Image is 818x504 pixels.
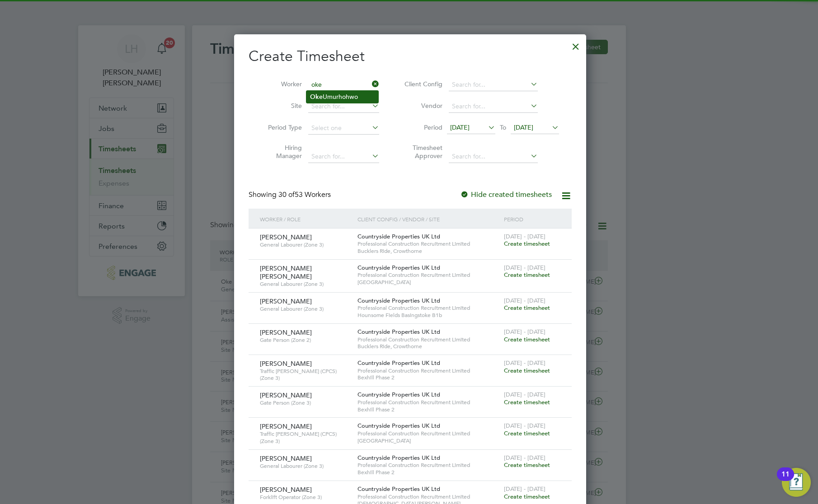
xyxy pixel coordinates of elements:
span: Create timesheet [504,461,550,469]
span: [DATE] - [DATE] [504,328,545,336]
span: 30 of [278,190,295,199]
span: Professional Construction Recruitment Limited [357,336,499,343]
input: Search for... [308,79,379,91]
span: [DATE] - [DATE] [504,391,545,398]
span: Create timesheet [504,240,550,247]
span: Professional Construction Recruitment Limited [357,462,499,469]
label: Period [402,123,442,131]
span: Bexhill Phase 2 [357,374,499,381]
label: Period Type [261,123,302,131]
span: [PERSON_NAME] [260,359,312,368]
input: Search for... [449,150,538,163]
b: Oke [310,93,323,101]
span: Professional Construction Recruitment Limited [357,367,499,374]
span: Bucklers Ride, Crowthorne [357,247,499,255]
span: [PERSON_NAME] [260,297,312,305]
span: [PERSON_NAME] [260,391,312,399]
span: [PERSON_NAME] [260,422,312,430]
span: [GEOGRAPHIC_DATA] [357,437,499,444]
label: Client Config [402,80,442,88]
label: Site [261,102,302,110]
div: Worker / Role [258,209,355,229]
span: Gate Person (Zone 2) [260,336,351,344]
span: Countryside Properties UK Ltd [357,328,440,336]
span: [PERSON_NAME] [260,485,312,494]
span: Create timesheet [504,367,550,374]
button: Open Resource Center, 11 new notifications [782,468,811,497]
span: Bexhill Phase 2 [357,469,499,476]
label: Vendor [402,102,442,110]
span: Create timesheet [504,271,550,279]
span: Hounsome Fields Basingstoke B1b [357,312,499,319]
span: Professional Construction Recruitment Limited [357,271,499,279]
h2: Create Timesheet [249,47,572,66]
label: Worker [261,80,302,88]
span: Professional Construction Recruitment Limited [357,240,499,247]
span: [DATE] - [DATE] [504,359,545,367]
span: Countryside Properties UK Ltd [357,391,440,398]
span: Create timesheet [504,304,550,312]
span: Forklift Operator (Zone 3) [260,494,351,501]
li: Umurhohwo [306,91,378,103]
label: Hide created timesheets [460,190,552,199]
input: Search for... [308,150,379,163]
span: Professional Construction Recruitment Limited [357,493,499,500]
span: Create timesheet [504,336,550,343]
input: Search for... [449,100,538,113]
div: Showing [249,190,333,200]
span: [DATE] [450,123,470,131]
div: 11 [781,474,790,486]
span: Professional Construction Recruitment Limited [357,430,499,437]
span: Gate Person (Zone 3) [260,399,351,406]
span: Create timesheet [504,429,550,437]
span: Countryside Properties UK Ltd [357,264,440,271]
span: General Labourer (Zone 3) [260,280,351,288]
div: Period [502,209,563,229]
span: 53 Workers [278,190,331,199]
span: [DATE] - [DATE] [504,264,545,271]
span: Countryside Properties UK Ltd [357,297,440,304]
span: [DATE] - [DATE] [504,485,545,493]
span: [DATE] - [DATE] [504,422,545,429]
span: [DATE] - [DATE] [504,297,545,304]
span: [DATE] - [DATE] [504,454,545,462]
span: Bexhill Phase 2 [357,406,499,413]
span: Create timesheet [504,398,550,406]
span: Bucklers Ride, Crowthorne [357,343,499,350]
input: Search for... [308,100,379,113]
span: [DATE] [514,123,533,131]
input: Search for... [449,79,538,91]
span: Countryside Properties UK Ltd [357,454,440,462]
span: Professional Construction Recruitment Limited [357,304,499,312]
span: Countryside Properties UK Ltd [357,422,440,429]
span: To [497,121,509,133]
span: General Labourer (Zone 3) [260,462,351,470]
span: [PERSON_NAME] [260,454,312,462]
div: Client Config / Vendor / Site [355,209,502,229]
input: Select one [308,122,379,135]
span: Traffic [PERSON_NAME] (CPCS) (Zone 3) [260,368,351,382]
span: [PERSON_NAME] [PERSON_NAME] [260,264,312,280]
span: General Labourer (Zone 3) [260,305,351,313]
span: Traffic [PERSON_NAME] (CPCS) (Zone 3) [260,430,351,444]
span: Countryside Properties UK Ltd [357,485,440,493]
span: [DATE] - [DATE] [504,233,545,240]
span: [PERSON_NAME] [260,328,312,336]
span: Countryside Properties UK Ltd [357,359,440,367]
label: Timesheet Approver [402,144,442,160]
label: Hiring Manager [261,144,302,160]
span: [PERSON_NAME] [260,233,312,241]
span: Countryside Properties UK Ltd [357,233,440,240]
span: Professional Construction Recruitment Limited [357,399,499,406]
span: General Labourer (Zone 3) [260,241,351,248]
span: [GEOGRAPHIC_DATA] [357,279,499,286]
span: Create timesheet [504,493,550,500]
